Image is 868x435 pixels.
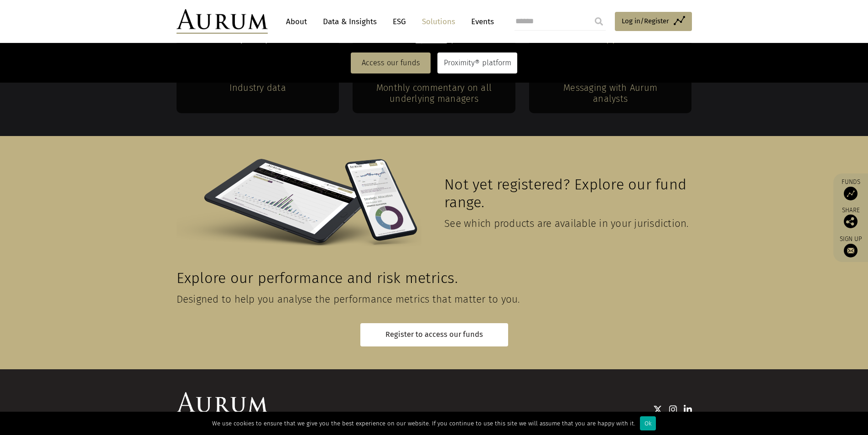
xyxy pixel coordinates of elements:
a: Funds [838,178,863,200]
a: Sign up [838,235,863,257]
img: Sign up to our newsletter [844,244,858,257]
img: Share this post [844,215,858,228]
a: Solutions [417,13,460,30]
h4: Messaging with Aurum analysts [547,82,674,104]
div: Share [838,207,863,228]
a: Register to access our funds [360,323,508,346]
a: Data & Insights [318,13,381,30]
img: Instagram icon [669,405,677,414]
img: Aurum Logo [177,392,268,417]
img: Twitter icon [653,405,662,414]
h4: Monthly commentary on all underlying managers [371,82,497,104]
span: Explore our performance and risk metrics. [177,269,458,287]
h4: Industry data [195,82,321,93]
a: Access our funds [351,52,431,73]
img: Access Funds [844,187,858,200]
input: Submit [590,12,608,31]
a: Log in/Register [615,12,692,31]
span: Designed to help you analyse the performance metrics that matter to you. [177,293,520,305]
a: About [281,13,312,30]
span: Log in/Register [622,16,669,26]
div: Ok [640,416,656,430]
a: Proximity® platform [437,52,517,73]
img: Aurum [177,9,268,34]
span: Not yet registered? Explore our fund range. [444,176,686,211]
span: See which products are available in your jurisdiction. [444,217,689,230]
a: Events [467,13,494,30]
img: Linkedin icon [684,405,692,414]
a: ESG [388,13,411,30]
